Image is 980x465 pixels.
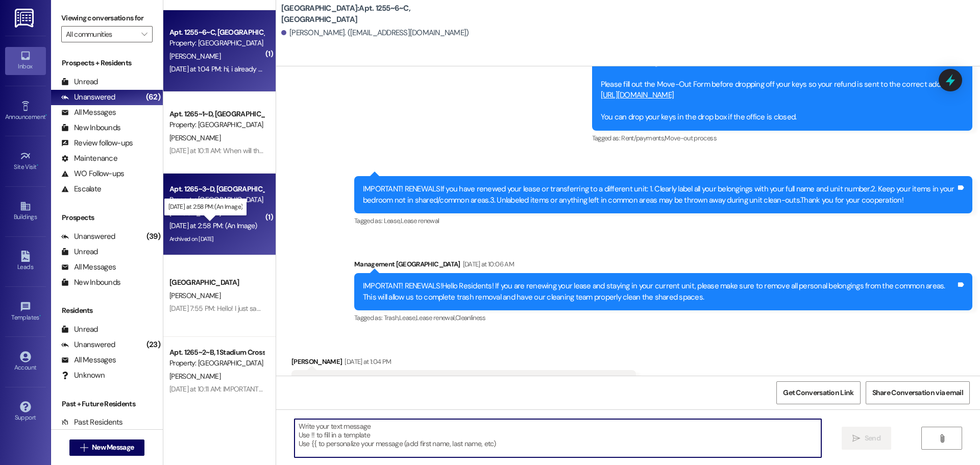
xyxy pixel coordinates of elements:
[61,153,117,164] div: Maintenance
[80,444,88,452] i: 
[61,231,115,242] div: Unanswered
[61,138,133,149] div: Review follow-ups
[61,10,153,26] label: Viewing conversations for
[455,313,486,322] span: Cleanliness
[51,212,163,223] div: Prospects
[384,313,399,322] span: Trash ,
[601,57,957,123] div: Stadium Crossing Residents: Please fill out the Move-Out Form before dropping off your keys so yo...
[141,30,147,38] i: 
[5,298,46,326] a: Templates •
[354,259,972,273] div: Management [GEOGRAPHIC_DATA]
[354,310,972,325] div: Tagged as:
[938,434,946,443] i: 
[169,133,220,142] span: [PERSON_NAME]
[169,277,264,288] div: [GEOGRAPHIC_DATA]
[61,247,98,257] div: Unread
[416,313,455,322] span: Lease renewal ,
[776,381,860,404] button: Get Conversation Link
[39,312,41,320] span: •
[5,198,46,225] a: Buildings
[872,387,963,398] span: Share Conversation via email
[169,146,301,155] div: [DATE] at 10:11 AM: When will this happen by?
[5,47,46,75] a: Inbox
[51,305,163,316] div: Residents
[281,3,485,25] b: [GEOGRAPHIC_DATA]: Apt. 1255~6~C, [GEOGRAPHIC_DATA]
[92,442,134,453] span: New Message
[61,339,115,350] div: Unanswered
[291,356,636,371] div: [PERSON_NAME]
[342,356,391,367] div: [DATE] at 1:04 PM
[37,162,38,169] span: •
[61,184,101,194] div: Escalate
[61,355,116,365] div: All Messages
[169,208,220,217] span: [PERSON_NAME]
[363,184,956,206] div: IMPORTANT! RENEWALSIf you have renewed your lease or transferring to a different unit: 1. Clearly...
[69,439,145,456] button: New Message
[169,358,264,369] div: Property: [GEOGRAPHIC_DATA]
[601,90,674,100] a: [URL][DOMAIN_NAME]
[61,417,123,428] div: Past Residents
[5,348,46,376] a: Account
[169,52,220,61] span: [PERSON_NAME]
[399,313,416,322] span: Lease ,
[169,372,220,381] span: [PERSON_NAME]
[621,134,665,142] span: Rent/payments ,
[66,26,136,42] input: All communities
[865,433,880,444] span: Send
[61,92,115,103] div: Unanswered
[168,233,265,246] div: Archived on [DATE]
[169,291,220,300] span: [PERSON_NAME]
[61,77,98,87] div: Unread
[61,370,105,381] div: Unknown
[169,109,264,119] div: Apt. 1265~1~D, [GEOGRAPHIC_DATA]
[169,27,264,38] div: Apt. 1255~6~C, [GEOGRAPHIC_DATA]
[61,123,120,133] div: New Inbounds
[866,381,970,404] button: Share Conversation via email
[45,112,47,119] span: •
[5,248,46,275] a: Leads
[363,281,956,303] div: IMPORTANT! RENEWALS!Hello Residents! If you are renewing your lease and staying in your current u...
[51,58,163,68] div: Prospects + Residents
[61,277,120,288] div: New Inbounds
[5,148,46,175] a: Site Visit •
[354,213,972,228] div: Tagged as:
[143,89,163,105] div: (62)
[169,119,264,130] div: Property: [GEOGRAPHIC_DATA]
[401,216,439,225] span: Lease renewal
[61,262,116,273] div: All Messages
[665,134,717,142] span: Move-out process
[61,168,124,179] div: WO Follow-ups
[783,387,853,398] span: Get Conversation Link
[61,107,116,118] div: All Messages
[169,38,264,48] div: Property: [GEOGRAPHIC_DATA]
[5,398,46,426] a: Support
[592,131,973,145] div: Tagged as:
[169,221,257,230] div: [DATE] at 2:58 PM: (An Image)
[51,399,163,409] div: Past + Future Residents
[460,259,514,270] div: [DATE] at 10:06 AM
[169,184,264,194] div: Apt. 1265~3~D, [GEOGRAPHIC_DATA]
[852,434,860,443] i: 
[842,427,891,450] button: Send
[144,229,163,244] div: (39)
[15,9,36,28] img: ResiDesk Logo
[281,28,469,38] div: [PERSON_NAME]. ([EMAIL_ADDRESS][DOMAIN_NAME])
[144,337,163,353] div: (23)
[169,194,264,205] div: Property: [GEOGRAPHIC_DATA]
[384,216,401,225] span: Lease ,
[169,64,517,74] div: [DATE] at 1:04 PM: hi, i already moved out but i think i left my vacuum there is there any way i ...
[61,324,98,335] div: Unread
[168,203,243,211] p: [DATE] at 2:58 PM: (An Image)
[169,347,264,358] div: Apt. 1265~2~B, 1 Stadium Crossing Guarantors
